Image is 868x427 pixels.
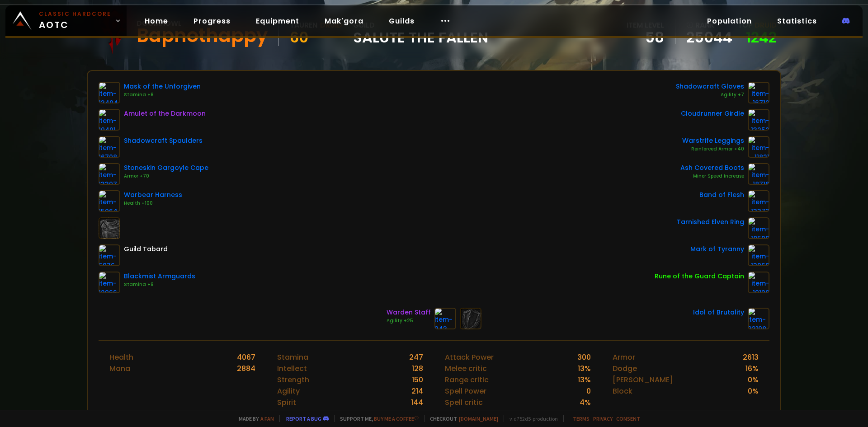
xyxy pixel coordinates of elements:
div: Health +100 [124,200,182,207]
a: Report a bug [286,415,321,422]
div: Amulet of the Darkmoon [124,109,206,118]
div: 13 % [578,374,591,385]
a: [DOMAIN_NAME] [459,415,498,422]
div: 13 % [578,363,591,374]
img: item-13373 [748,190,769,212]
div: guild [353,19,488,44]
div: Attack Power [445,352,494,363]
div: Health [109,352,133,363]
a: Guilds [382,12,422,30]
img: item-19120 [748,272,769,293]
img: item-13966 [748,244,769,266]
img: item-23198 [748,308,769,329]
img: item-19491 [99,109,120,131]
div: 247 [409,352,423,363]
span: Support me, [334,415,419,422]
span: AOTC [39,10,111,32]
a: Mak'gora [317,12,371,30]
div: Spell critic [445,397,483,408]
a: a fan [260,415,274,422]
div: Range critic [445,374,489,385]
span: Checkout [424,415,498,422]
div: Block [613,385,632,397]
a: Classic HardcoreAOTC [5,5,127,36]
div: Warden Staff [387,308,431,317]
div: Warstrife Leggings [682,136,744,145]
div: Shadowcraft Gloves [676,82,744,91]
div: Stoneskin Gargoyle Cape [124,163,208,173]
a: 25044 [686,31,732,44]
div: Agility +7 [676,91,744,99]
img: item-13252 [748,109,769,131]
div: 0 % [748,374,759,385]
img: item-18500 [748,217,769,239]
img: item-15064 [99,190,120,212]
div: Ash Covered Boots [680,163,744,173]
small: Classic Hardcore [39,10,111,18]
div: Band of Flesh [699,190,744,200]
div: 144 [411,397,423,408]
div: Agility +25 [387,317,431,324]
div: 4 % [580,397,591,408]
div: 150 [412,374,423,385]
span: Made by [233,415,274,422]
a: Progress [186,12,238,30]
div: Idol of Brutality [693,308,744,317]
div: Stamina [277,352,308,363]
div: 0 % [748,385,759,397]
a: Privacy [593,415,613,422]
a: Terms [573,415,590,422]
a: Home [137,12,175,30]
div: Blackmist Armguards [124,272,195,281]
div: Stamina +8 [124,91,201,99]
div: 58 [627,31,664,44]
span: v. d752d5 - production [504,415,558,422]
img: item-18716 [748,163,769,185]
div: Warbear Harness [124,190,182,200]
div: Mark of Tyranny [690,244,744,254]
div: Guild Tabard [124,244,168,254]
div: 16 % [745,363,759,374]
div: 2613 [743,352,759,363]
div: 0 [586,385,591,397]
div: Intellect [277,363,307,374]
img: item-13397 [99,163,120,185]
div: Bapnothappy [137,29,268,42]
img: item-12966 [99,272,120,293]
div: Mana [109,363,130,374]
div: Tarnished Elven Ring [677,217,744,227]
img: item-13404 [99,82,120,103]
div: Armor [613,352,635,363]
img: item-11821 [748,136,769,158]
img: item-943 [434,308,456,329]
img: item-5976 [99,244,120,266]
a: Consent [616,415,640,422]
div: Spell Power [445,385,486,397]
div: Strength [277,374,309,385]
div: 2884 [237,363,255,374]
a: Buy me a coffee [374,415,419,422]
div: Spirit [277,397,296,408]
a: Equipment [249,12,307,30]
div: [PERSON_NAME] [613,374,673,385]
div: Agility [277,385,300,397]
a: Statistics [770,12,824,30]
div: 128 [412,363,423,374]
div: 300 [577,352,591,363]
span: Salute The Fallen [353,31,488,44]
div: Minor Speed Increase [680,173,744,180]
div: Reinforced Armor +40 [682,145,744,153]
div: 4067 [237,352,255,363]
div: Armor +70 [124,173,208,180]
div: Cloudrunner Girdle [681,109,744,118]
div: Rune of the Guard Captain [655,272,744,281]
img: item-16712 [748,82,769,103]
div: 214 [411,385,423,397]
div: Shadowcraft Spaulders [124,136,203,145]
div: Mask of the Unforgiven [124,82,201,91]
div: Dodge [613,363,637,374]
img: item-16708 [99,136,120,158]
div: Melee critic [445,363,487,374]
a: Population [700,12,759,30]
div: Stamina +9 [124,281,195,288]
